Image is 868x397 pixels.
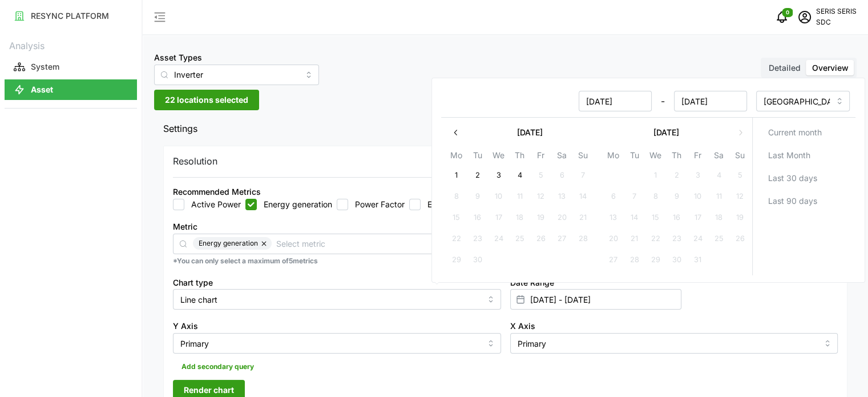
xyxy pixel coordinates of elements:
th: Fr [530,149,551,165]
span: Last Month [768,146,810,165]
label: Active Power [184,199,241,210]
th: Tu [624,149,645,165]
button: Add secondary query [173,358,263,375]
button: 8 October 2025 [645,187,665,207]
button: 31 October 2025 [687,250,708,271]
th: Fr [687,149,708,165]
th: Sa [708,149,729,165]
a: RESYNC PLATFORM [5,5,137,27]
button: 29 October 2025 [645,250,665,271]
button: 20 October 2025 [603,229,623,250]
button: 13 September 2025 [551,187,572,207]
p: Analysis [5,37,137,53]
button: 22 September 2025 [446,229,466,250]
th: Th [509,149,530,165]
button: 23 October 2025 [666,229,687,250]
span: Overview [812,63,849,73]
button: 14 September 2025 [572,187,593,207]
button: 17 September 2025 [488,208,508,228]
p: Asset [31,84,53,95]
button: 11 October 2025 [708,187,729,207]
input: Select metric [276,237,818,250]
button: 30 October 2025 [666,250,687,271]
input: Select Y axis [173,333,501,354]
button: 17 October 2025 [687,208,708,228]
input: Select chart type [173,289,501,310]
p: Resolution [173,154,217,169]
p: RESYNC PLATFORM [31,10,109,22]
th: We [488,149,509,165]
button: 3 September 2025 [488,166,508,186]
button: 12 October 2025 [729,187,750,207]
label: Power Factor [348,199,405,210]
button: Asset [5,79,137,100]
button: 10 September 2025 [488,187,508,207]
div: Select date range [431,78,865,283]
button: Last 90 days [757,191,851,211]
button: 25 September 2025 [509,229,530,250]
label: Asset Types [154,51,202,64]
button: 24 September 2025 [488,229,508,250]
button: 8 September 2025 [446,187,466,207]
button: [DATE] [603,122,730,143]
button: notifications [770,6,793,29]
th: Th [666,149,687,165]
button: 25 October 2025 [708,229,729,250]
p: SDC [816,17,857,28]
button: System [5,57,137,77]
button: 7 October 2025 [624,187,644,207]
th: Su [572,149,594,165]
button: 2 September 2025 [467,166,487,186]
span: Energy generation [199,237,258,250]
th: Mo [446,149,467,165]
button: 23 September 2025 [467,229,487,250]
button: 9 September 2025 [467,187,487,207]
button: 22 October 2025 [645,229,665,250]
p: *You can only select a maximum of 5 metrics [173,256,838,266]
p: System [31,61,59,73]
span: 22 locations selected [165,90,248,110]
span: Current month [768,123,821,142]
label: Chart type [173,276,213,289]
button: Current month [757,122,851,143]
a: System [5,55,137,78]
input: Select date range [510,289,681,310]
div: Recommended Metrics [173,186,261,198]
button: 18 October 2025 [708,208,729,228]
button: 5 October 2025 [729,166,750,186]
button: 3 October 2025 [687,166,708,186]
span: 0 [786,9,789,17]
button: 11 September 2025 [509,187,530,207]
th: Sa [551,149,572,165]
button: 28 September 2025 [572,229,593,250]
button: 5 September 2025 [530,166,551,186]
button: 27 October 2025 [603,250,623,271]
button: 6 October 2025 [603,187,623,207]
span: Settings [163,115,839,143]
button: 16 October 2025 [666,208,687,228]
button: 4 September 2025 [509,166,530,186]
button: 7 September 2025 [572,166,593,186]
label: Energy Import Meter Reading (into the meter) [421,199,598,210]
button: 29 September 2025 [446,250,466,271]
button: 28 October 2025 [624,250,644,271]
a: Asset [5,78,137,101]
label: X Axis [510,320,535,332]
label: Metric [173,220,197,233]
button: 24 October 2025 [687,229,708,250]
button: 21 September 2025 [572,208,593,228]
button: schedule [793,6,816,29]
button: 6 September 2025 [551,166,572,186]
button: 16 September 2025 [467,208,487,228]
button: Last 30 days [757,168,851,189]
button: 15 September 2025 [446,208,466,228]
button: 20 September 2025 [551,208,572,228]
th: Mo [603,149,624,165]
button: 15 October 2025 [645,208,665,228]
button: 1 September 2025 [446,166,466,186]
input: Select X axis [510,333,838,354]
button: 9 October 2025 [666,187,687,207]
p: SERIS SERIS [816,6,857,17]
button: Settings [154,115,857,143]
button: 10 October 2025 [687,187,708,207]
